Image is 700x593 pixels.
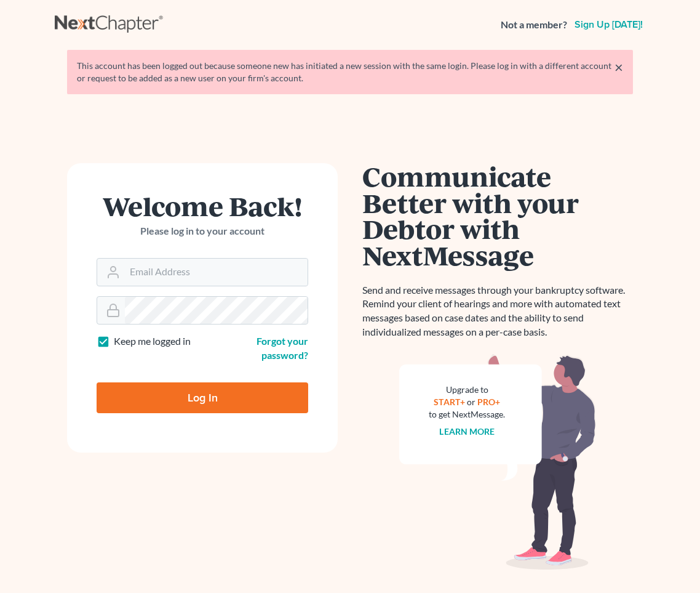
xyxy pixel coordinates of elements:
div: Upgrade to [429,384,505,396]
label: Keep me logged in [114,334,191,349]
a: PRO+ [477,397,500,407]
a: Learn more [440,426,495,437]
div: This account has been logged out because someone new has initiated a new session with the same lo... [77,60,623,84]
div: to get NextMessage. [429,408,505,421]
h1: Welcome Back! [97,193,308,219]
a: Forgot your password? [257,335,308,361]
a: Sign up [DATE]! [572,20,645,30]
img: nextmessage_bg-59042aed3d76b12b5cd301f8e5b87938c9018125f34e5fa2b7a6b67550977c72.svg [399,354,596,570]
span: or [467,397,475,407]
strong: Not a member? [501,18,567,32]
input: Log In [97,382,308,413]
p: Send and receive messages through your bankruptcy software. Remind your client of hearings and mo... [362,283,633,339]
input: Email Address [125,259,308,286]
p: Please log in to your account [97,224,308,238]
h1: Communicate Better with your Debtor with NextMessage [362,163,633,268]
a: START+ [434,397,465,407]
a: × [614,60,623,75]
